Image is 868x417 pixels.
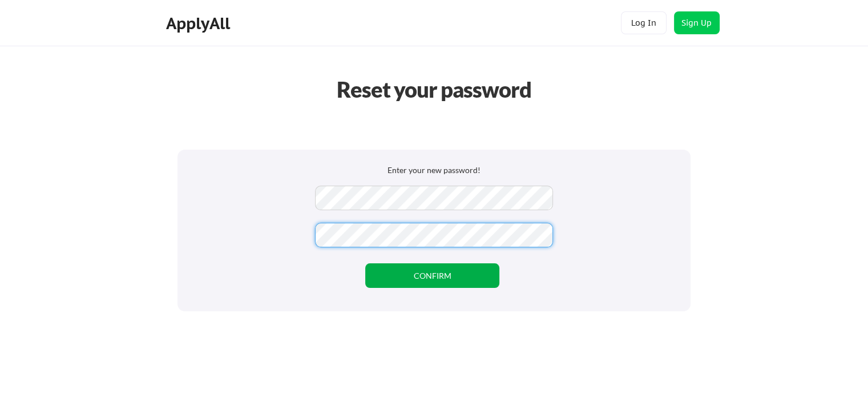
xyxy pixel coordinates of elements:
[200,165,668,176] div: Enter your new password!
[674,11,720,34] button: Sign Up
[365,263,499,288] button: CONFIRM
[621,11,667,34] button: Log In
[325,73,544,106] div: Reset your password
[166,14,233,33] div: ApplyAll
